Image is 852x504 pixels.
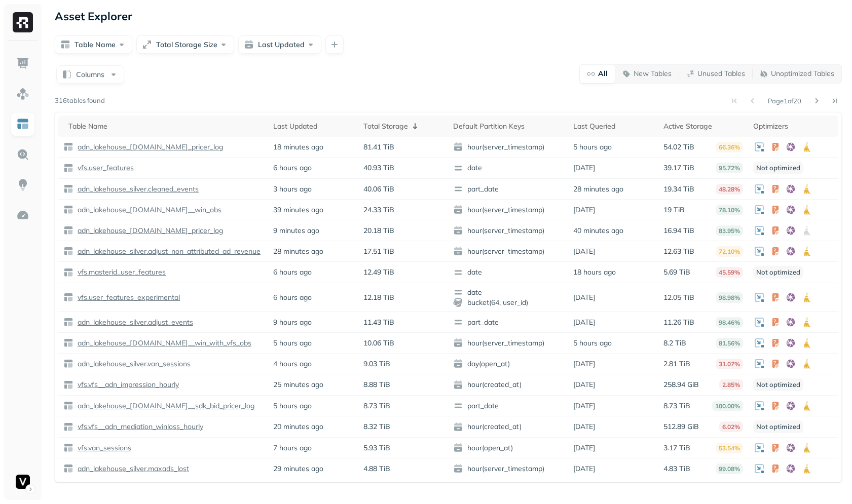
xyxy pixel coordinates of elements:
a: adn_lakehouse_[DOMAIN_NAME]__win_obs [73,205,221,215]
p: New Tables [634,69,672,79]
span: date [453,163,563,173]
div: Table Name [68,122,263,131]
span: bucket(64, user_id) [453,297,563,307]
p: 24.33 TiB [363,205,394,215]
a: vfs.vfs__adn_impression_hourly [73,380,179,390]
p: 6 hours ago [273,163,312,173]
button: Total Storage Size [136,35,234,54]
a: vfs.masterid_user_features [73,267,166,277]
p: 98.98% [716,292,743,303]
p: adn_lakehouse_silver.van_sessions [76,359,191,369]
span: day(open_at) [453,359,563,369]
p: vfs.vfs__adn_impression_hourly [76,380,179,390]
p: 99.08% [716,463,743,474]
p: vfs.vfs__adn_mediation_winloss_hourly [76,422,203,432]
p: 5 hours ago [573,142,612,152]
p: 20 minutes ago [273,422,323,432]
p: 9 hours ago [273,318,312,327]
p: Unoptimized Tables [771,69,834,79]
p: vfs.masterid_user_features [76,267,166,277]
div: Last Updated [273,122,353,131]
a: adn_lakehouse_silver.adjust_non_attributed_ad_revenue [73,247,261,256]
p: 9 minutes ago [273,226,319,236]
p: 45.59% [716,267,743,278]
img: Asset Explorer [16,118,29,131]
img: table [63,443,73,453]
p: [DATE] [573,293,595,302]
p: adn_lakehouse_[DOMAIN_NAME]_pricer_log [76,226,224,236]
p: 3.17 TiB [663,443,690,453]
div: Default Partition Keys [453,122,563,131]
p: 2.81 TiB [663,359,690,369]
img: table [63,142,73,152]
p: 5.93 TiB [363,443,390,453]
div: Last Queried [573,122,653,131]
img: table [63,338,73,348]
img: table [63,463,73,474]
p: 2.85% [719,379,743,390]
p: 19 TiB [663,205,685,215]
p: Not optimized [753,266,803,279]
p: Not optimized [753,420,803,433]
p: [DATE] [573,359,595,369]
img: Dashboard [16,57,29,70]
p: 3 hours ago [273,184,312,194]
img: Optimization [16,209,29,222]
p: 12.63 TiB [663,247,694,256]
p: 8.88 TiB [363,380,390,390]
span: date [453,287,563,297]
p: 258.94 GiB [663,380,699,390]
p: [DATE] [573,401,595,411]
img: Query Explorer [16,148,29,161]
p: 316 tables found [55,96,105,106]
img: table [63,317,73,327]
p: 100.00% [712,401,743,411]
span: hour(server_timestamp) [453,338,563,348]
button: Table Name [55,35,132,54]
p: 12.49 TiB [363,267,394,277]
span: hour(server_timestamp) [453,246,563,256]
img: table [63,205,73,215]
p: 5 hours ago [273,338,312,348]
p: 95.72% [716,163,743,173]
p: [DATE] [573,247,595,256]
p: adn_lakehouse_[DOMAIN_NAME]_pricer_log [76,142,224,152]
img: Assets [16,87,29,100]
a: vfs.van_sessions [73,443,131,453]
p: [DATE] [573,205,595,215]
p: adn_lakehouse_[DOMAIN_NAME]__win_obs [76,205,221,215]
p: 6.02% [719,421,743,432]
p: 8.73 TiB [363,401,390,411]
p: Asset Explorer [55,9,132,23]
span: hour(created_at) [453,380,563,390]
p: 8.32 TiB [363,422,390,432]
img: table [63,184,73,194]
p: 54.02 TiB [663,142,694,152]
p: 4.88 TiB [363,464,390,474]
p: vfs.user_features_experimental [76,293,180,302]
img: table [63,163,73,173]
span: date [453,267,563,278]
p: 78.10% [716,205,743,215]
p: 6 hours ago [273,293,312,302]
p: 8.73 TiB [663,401,690,411]
p: 5 hours ago [573,338,612,348]
p: adn_lakehouse_[DOMAIN_NAME]__sdk_bid_pricer_log [76,401,255,411]
p: 18 minutes ago [273,142,323,152]
p: 29 minutes ago [273,464,323,474]
span: hour(server_timestamp) [453,142,563,152]
span: part_date [453,317,563,327]
a: adn_lakehouse_[DOMAIN_NAME]__win_with_vfs_obs [73,338,251,348]
p: 81.56% [716,338,743,348]
p: 8.2 TiB [663,338,686,348]
p: 10.06 TiB [363,338,394,348]
p: 66.36% [716,142,743,152]
p: 40 minutes ago [573,226,623,236]
p: adn_lakehouse_silver.adjust_events [76,318,193,327]
p: Not optimized [753,162,803,174]
span: hour(server_timestamp) [453,463,563,474]
p: 7 hours ago [273,443,312,453]
a: vfs.user_features [73,163,134,173]
a: adn_lakehouse_[DOMAIN_NAME]__sdk_bid_pricer_log [73,401,255,411]
p: [DATE] [573,163,595,173]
